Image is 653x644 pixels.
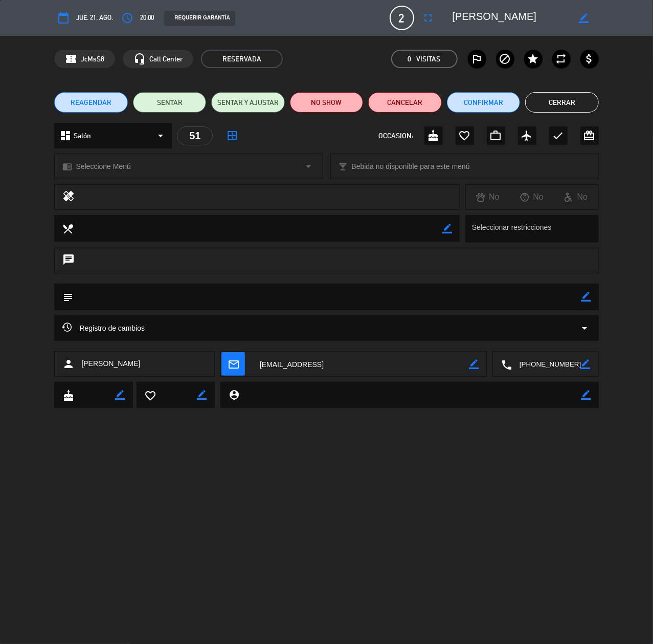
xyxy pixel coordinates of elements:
[59,130,72,142] i: dashboard
[71,97,111,108] span: REAGENDAR
[62,162,72,171] i: chrome_reader_mode
[510,190,554,204] div: No
[54,92,127,113] button: REAGENDAR
[211,92,284,113] button: SENTAR Y AJUSTAR
[471,53,483,65] i: outlined_flag
[62,223,73,234] i: local_dining
[149,53,183,65] span: Call Center
[525,92,598,113] button: Cerrar
[442,224,452,233] i: border_color
[121,12,133,24] i: access_time
[583,130,596,142] i: card_giftcard
[581,390,591,400] i: border_color
[62,322,145,334] span: Registro de cambios
[76,161,130,173] span: Seleccione Menú
[303,160,315,173] i: arrow_drop_down
[62,253,75,268] i: chat
[408,53,412,65] span: 0
[469,359,479,369] i: border_color
[554,190,598,204] div: No
[226,130,238,142] i: border_all
[555,53,568,65] i: repeat
[579,13,589,23] i: border_color
[422,12,435,24] i: fullscreen
[74,130,91,142] span: Salón
[62,358,75,370] i: person
[154,130,167,142] i: arrow_drop_down
[62,190,75,204] i: healing
[115,390,125,400] i: border_color
[133,53,146,65] i: headset_mic
[379,130,414,142] span: OCCASION:
[65,53,77,65] span: confirmation_number
[527,53,539,65] i: star
[140,12,154,24] span: 20:00
[177,126,213,145] div: 51
[490,130,502,142] i: work_outline
[62,291,73,303] i: subject
[521,130,533,142] i: airplanemode_active
[499,53,511,65] i: block
[197,390,207,400] i: border_color
[228,389,239,400] i: person_pin
[466,190,510,204] div: No
[118,9,137,27] button: access_time
[368,92,441,113] button: Cancelar
[164,11,235,26] div: REQUERIR GARANTÍA
[581,292,591,302] i: border_color
[339,162,348,171] i: local_bar
[81,358,140,370] span: [PERSON_NAME]
[228,358,239,370] i: mail_outline
[579,322,591,334] i: arrow_drop_down
[447,92,520,113] button: Confirmar
[290,92,363,113] button: NO SHOW
[581,359,591,369] i: border_color
[145,390,156,401] i: favorite_border
[459,130,471,142] i: favorite_border
[552,130,565,142] i: check
[54,9,73,27] button: calendar_today
[419,9,438,27] button: fullscreen
[583,53,596,65] i: attach_money
[352,161,470,173] span: Bebida no disponible para este menú
[427,130,440,142] i: cake
[501,359,512,370] i: local_phone
[201,50,283,68] span: RESERVADA
[76,12,113,24] span: jue. 21, ago.
[417,53,441,65] em: Visitas
[81,53,104,65] span: JcMsS8
[57,12,70,24] i: calendar_today
[62,390,74,401] i: cake
[133,92,206,113] button: SENTAR
[390,6,414,30] span: 2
